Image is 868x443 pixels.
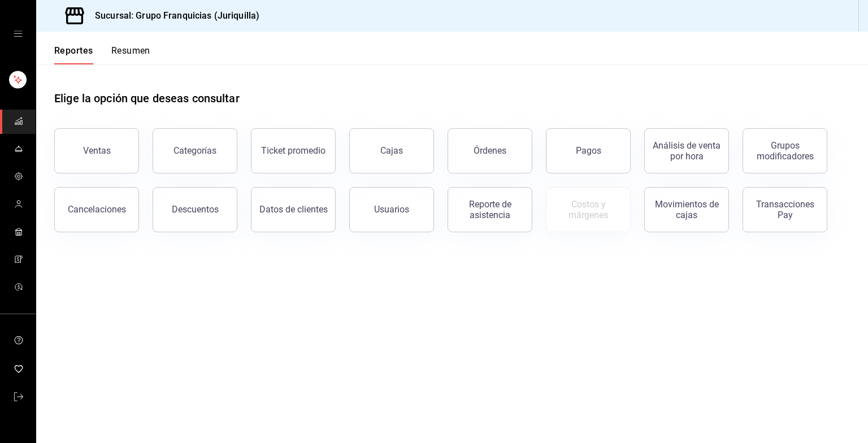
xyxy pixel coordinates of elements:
div: Análisis de venta por hora [652,140,722,162]
button: Cancelaciones [54,187,139,232]
div: Ventas [83,145,111,156]
button: Usuarios [349,187,434,232]
button: Reporte de asistencia [448,187,532,232]
h3: Sucursal: Grupo Franquicias (Juriquilla) [86,9,259,23]
div: Usuarios [374,204,409,215]
button: Contrata inventarios para ver este reporte [546,187,631,232]
button: Ticket promedio [251,128,336,173]
div: Cajas [380,145,403,156]
div: Costos y márgenes [553,199,623,220]
h1: Elige la opción que deseas consultar [54,90,240,107]
div: Datos de clientes [259,204,328,215]
button: Datos de clientes [251,187,336,232]
button: Categorías [153,128,237,173]
button: Movimientos de cajas [644,187,729,232]
button: Pagos [546,128,631,173]
div: Pestañas de navegación [54,45,150,64]
div: Movimientos de cajas [652,199,722,220]
div: Categorías [173,145,216,156]
div: Reporte de asistencia [455,199,525,220]
div: Pagos [576,145,601,156]
div: Grupos modificadores [750,140,820,162]
button: Descuentos [153,187,237,232]
div: Órdenes [474,145,506,156]
button: Cajas [349,128,434,173]
div: Ticket promedio [261,145,325,156]
button: cajón abierto [14,29,23,38]
div: Transacciones Pay [750,199,820,220]
button: Transacciones Pay [743,187,827,232]
font: Resumen [111,45,150,57]
button: Análisis de venta por hora [644,128,729,173]
button: Grupos modificadores [743,128,827,173]
button: Órdenes [448,128,532,173]
div: Cancelaciones [68,204,126,215]
button: Reportes [54,45,93,64]
button: Ventas [54,128,139,173]
div: Descuentos [172,204,219,215]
